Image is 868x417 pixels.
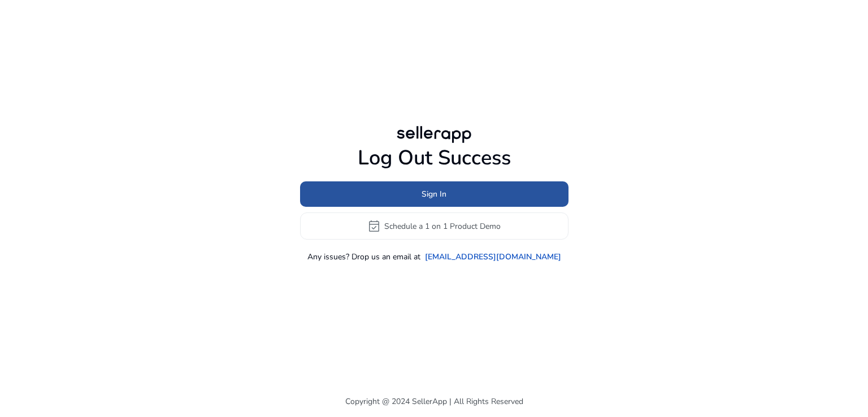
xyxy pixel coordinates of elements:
span: event_available [367,219,381,233]
span: Sign In [422,188,446,200]
p: Any issues? Drop us an email at [307,251,420,263]
h1: Log Out Success [300,146,568,170]
button: event_availableSchedule a 1 on 1 Product Demo [300,212,568,240]
button: Sign In [300,181,568,207]
a: [EMAIL_ADDRESS][DOMAIN_NAME] [425,251,561,263]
